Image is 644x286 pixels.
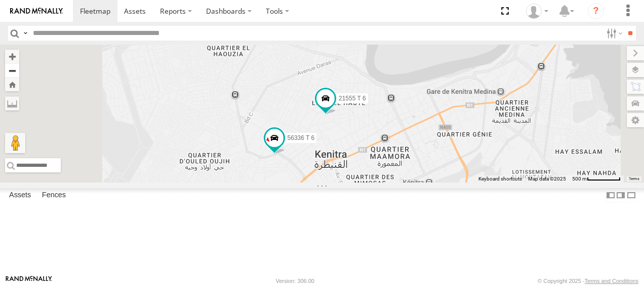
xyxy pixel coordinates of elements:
i: ? [588,3,604,19]
button: Keyboard shortcuts [478,175,522,183]
label: Measure [5,96,19,111]
label: Search Filter Options [602,26,624,41]
a: Terms (opens in new tab) [629,177,639,181]
span: 500 m [572,176,587,182]
label: Dock Summary Table to the Right [616,188,626,203]
label: Hide Summary Table [626,188,636,203]
a: Terms and Conditions [585,278,638,284]
label: Dock Summary Table to the Left [606,188,616,203]
button: Zoom in [5,50,19,63]
div: Aramex Branch [522,4,552,19]
span: 56336 T 6 [288,135,315,142]
div: Version: 306.00 [276,278,314,284]
label: Assets [4,188,36,202]
label: Fences [37,188,71,202]
button: Zoom out [5,63,19,78]
span: 21555 T 6 [339,95,366,102]
span: Map data ©2025 [528,176,566,182]
img: rand-logo.svg [10,8,63,15]
button: Drag Pegman onto the map to open Street View [5,133,25,153]
label: Map Settings [627,113,644,127]
label: Search Query [21,26,29,41]
a: Visit our Website [6,276,52,286]
button: Zoom Home [5,78,19,91]
button: Map Scale: 500 m per 63 pixels [569,175,624,183]
div: © Copyright 2025 - [538,278,638,284]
